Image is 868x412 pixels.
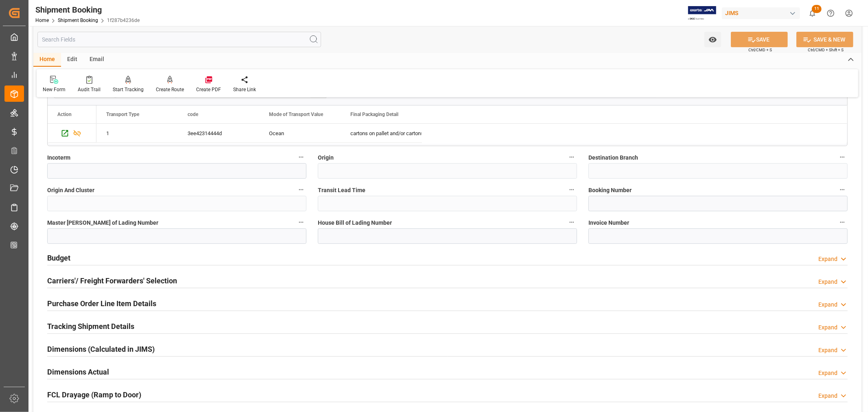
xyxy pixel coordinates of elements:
[296,184,306,195] button: Origin And Cluster
[566,184,577,195] button: Transit Lead Time
[233,86,256,93] div: Share Link
[61,53,83,67] div: Edit
[96,124,422,143] div: Press SPACE to select this row.
[47,389,141,400] h2: FCL Drayage (Ramp to Door)
[803,4,822,22] button: show 11 new notifications
[37,32,321,47] input: Search Fields
[722,7,800,19] div: JIMS
[818,278,837,286] div: Expand
[35,18,49,23] a: Home
[588,219,629,227] span: Invoice Number
[748,47,772,53] span: Ctrl/CMD + S
[47,186,94,195] span: Origin And Cluster
[818,300,837,309] div: Expand
[296,152,306,162] button: Incoterm
[818,255,837,263] div: Expand
[318,186,365,195] span: Transit Lead Time
[33,53,61,67] div: Home
[47,219,158,227] span: Master [PERSON_NAME] of Lading Number
[269,124,331,143] div: Ocean
[47,298,156,309] h2: Purchase Order Line Item Details
[106,112,139,117] span: Transport Type
[78,86,101,93] div: Audit Trail
[188,112,198,117] span: code
[837,217,848,228] button: Invoice Number
[812,5,822,13] span: 11
[47,321,134,332] h2: Tracking Shipment Details
[731,32,788,47] button: SAVE
[35,4,140,16] div: Shipment Booking
[48,124,96,143] div: Press SPACE to select this row.
[47,366,109,377] h2: Dimensions Actual
[818,323,837,332] div: Expand
[796,32,853,47] button: SAVE & NEW
[688,6,716,20] img: Exertis%20JAM%20-%20Email%20Logo.jpg_1722504956.jpg
[178,124,259,142] div: 3ee42314444d
[588,153,638,162] span: Destination Branch
[156,86,184,93] div: Create Route
[350,124,412,143] div: cartons on pallet and/or cartons floor loaded
[566,152,577,162] button: Origin
[837,152,848,162] button: Destination Branch
[822,4,840,22] button: Help Center
[318,219,392,227] span: House Bill of Lading Number
[47,344,155,355] h2: Dimensions (Calculated in JIMS)
[588,186,632,195] span: Booking Number
[296,217,306,228] button: Master [PERSON_NAME] of Lading Number
[57,112,72,117] div: Action
[47,153,70,162] span: Incoterm
[43,86,66,93] div: New Form
[318,153,334,162] span: Origin
[818,369,837,377] div: Expand
[350,112,398,117] span: Final Packaging Detail
[106,124,168,143] div: 1
[722,5,803,21] button: JIMS
[58,18,98,23] a: Shipment Booking
[113,86,144,93] div: Start Tracking
[83,53,110,67] div: Email
[269,112,323,117] span: Mode of Transport Value
[47,252,70,263] h2: Budget
[196,86,221,93] div: Create PDF
[47,275,177,286] h2: Carriers'/ Freight Forwarders' Selection
[704,32,721,47] button: open menu
[566,217,577,228] button: House Bill of Lading Number
[808,47,844,53] span: Ctrl/CMD + Shift + S
[837,184,848,195] button: Booking Number
[818,346,837,355] div: Expand
[818,392,837,400] div: Expand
